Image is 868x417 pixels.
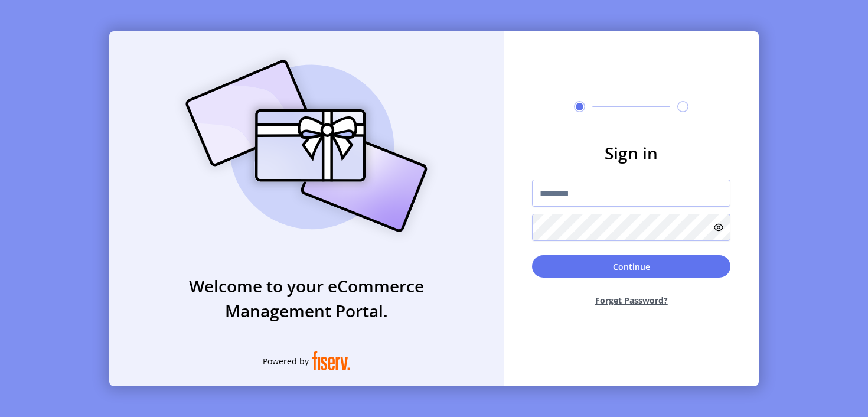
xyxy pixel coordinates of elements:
[532,255,730,278] button: Continue
[109,273,504,323] h3: Welcome to your eCommerce Management Portal.
[263,355,309,367] span: Powered by
[532,141,730,165] h3: Sign in
[532,285,730,316] button: Forget Password?
[168,47,445,245] img: card_Illustration.svg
